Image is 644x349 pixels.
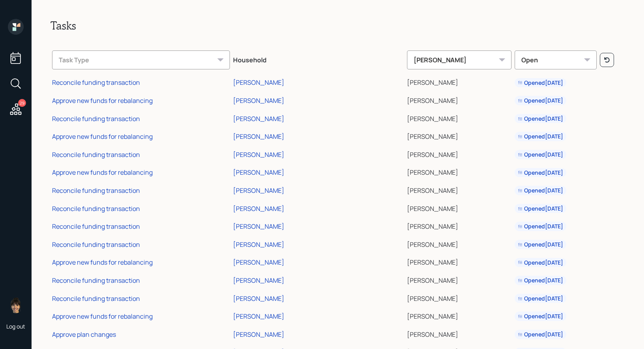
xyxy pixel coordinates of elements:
div: Opened [DATE] [518,222,563,230]
div: Opened [DATE] [518,97,563,105]
div: [PERSON_NAME] [233,222,284,231]
div: Opened [DATE] [518,169,563,177]
div: Approve plan changes [52,330,116,339]
td: [PERSON_NAME] [405,73,513,91]
div: Opened [DATE] [518,115,563,123]
div: Opened [DATE] [518,79,563,87]
div: Approve new funds for rebalancing [52,96,153,105]
div: [PERSON_NAME] [233,204,284,213]
div: [PERSON_NAME] [233,276,284,285]
div: [PERSON_NAME] [233,114,284,123]
div: [PERSON_NAME] [233,168,284,177]
td: [PERSON_NAME] [405,270,513,288]
div: [PERSON_NAME] [233,240,284,249]
div: Opened [DATE] [518,151,563,159]
div: Log out [6,323,25,330]
div: [PERSON_NAME] [233,96,284,105]
td: [PERSON_NAME] [405,216,513,234]
td: [PERSON_NAME] [405,234,513,252]
div: Reconcile funding transaction [52,150,140,159]
div: [PERSON_NAME] [233,78,284,87]
div: 29 [18,99,26,107]
div: Opened [DATE] [518,187,563,194]
div: Opened [DATE] [518,133,563,140]
div: Opened [DATE] [518,295,563,302]
img: treva-nostdahl-headshot.png [8,297,24,313]
div: Reconcile funding transaction [52,186,140,195]
td: [PERSON_NAME] [405,252,513,271]
td: [PERSON_NAME] [405,306,513,324]
div: Reconcile funding transaction [52,78,140,87]
td: [PERSON_NAME] [405,288,513,306]
td: [PERSON_NAME] [405,144,513,162]
div: Opened [DATE] [518,330,563,338]
td: [PERSON_NAME] [405,162,513,181]
th: Household [231,45,405,73]
div: [PERSON_NAME] [233,258,284,267]
div: [PERSON_NAME] [233,312,284,321]
div: Reconcile funding transaction [52,204,140,213]
td: [PERSON_NAME] [405,108,513,127]
div: [PERSON_NAME] [407,50,511,69]
div: Reconcile funding transaction [52,114,140,123]
div: Approve new funds for rebalancing [52,132,153,141]
div: [PERSON_NAME] [233,132,284,141]
div: [PERSON_NAME] [233,330,284,339]
div: Approve new funds for rebalancing [52,168,153,177]
h2: Tasks [50,19,625,32]
div: [PERSON_NAME] [233,294,284,303]
td: [PERSON_NAME] [405,324,513,342]
td: [PERSON_NAME] [405,180,513,198]
div: Reconcile funding transaction [52,222,140,231]
div: Task Type [52,50,230,69]
div: [PERSON_NAME] [233,150,284,159]
div: [PERSON_NAME] [233,186,284,195]
div: Reconcile funding transaction [52,276,140,285]
div: Opened [DATE] [518,205,563,213]
div: Reconcile funding transaction [52,240,140,249]
div: Opened [DATE] [518,259,563,267]
td: [PERSON_NAME] [405,198,513,216]
div: Approve new funds for rebalancing [52,258,153,267]
div: Opened [DATE] [518,241,563,248]
div: Opened [DATE] [518,312,563,320]
td: [PERSON_NAME] [405,90,513,108]
div: Approve new funds for rebalancing [52,312,153,321]
div: Opened [DATE] [518,276,563,284]
div: Open [515,50,597,69]
td: [PERSON_NAME] [405,126,513,144]
div: Reconcile funding transaction [52,294,140,303]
